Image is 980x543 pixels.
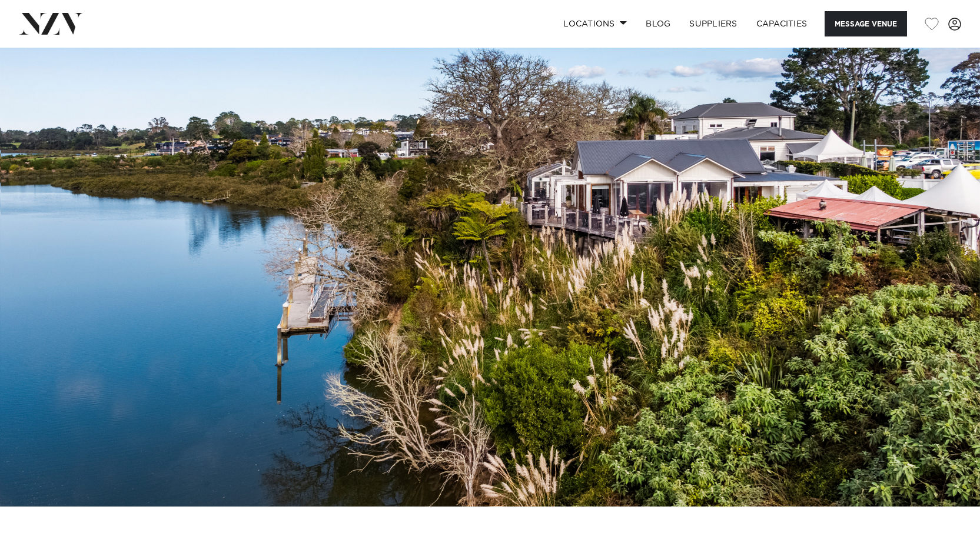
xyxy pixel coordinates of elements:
[680,11,746,36] a: SUPPLIERS
[19,13,83,34] img: nzv-logo.png
[825,11,907,36] button: Message Venue
[747,11,817,36] a: Capacities
[554,11,636,36] a: Locations
[636,11,680,36] a: BLOG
